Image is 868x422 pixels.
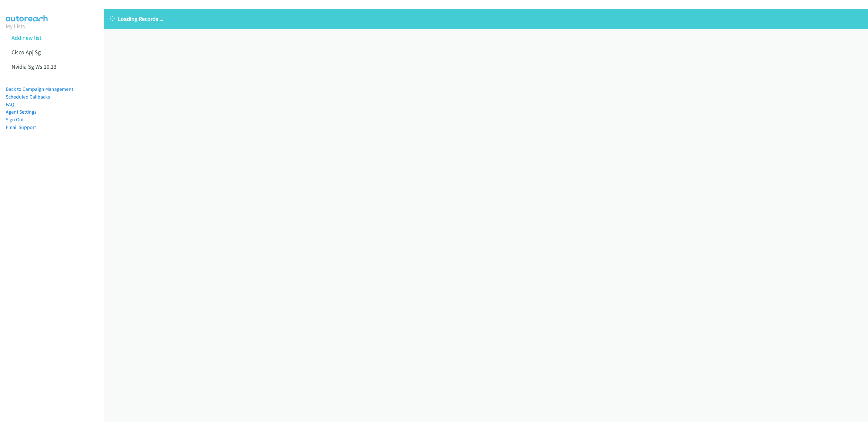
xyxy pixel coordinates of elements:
[6,22,25,30] a: My Lists
[12,63,56,70] a: Nvidia Sg Ws 10.13
[6,109,37,115] a: Agent Settings
[6,101,14,108] a: FAQ
[6,116,24,123] a: Sign Out
[12,48,41,56] a: Cisco Apj Sg
[6,86,73,92] a: Back to Campaign Management
[6,94,50,100] a: Scheduled Callbacks
[110,14,862,23] p: Loading Records ...
[6,124,36,130] a: Email Support
[12,34,41,41] a: Add new list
